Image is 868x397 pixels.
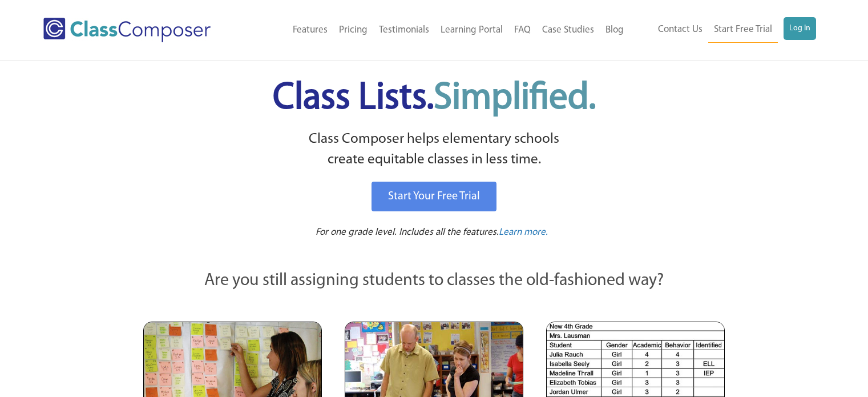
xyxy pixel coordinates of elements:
span: Learn more. [499,227,548,237]
a: FAQ [508,18,536,43]
img: Class Composer [43,18,211,42]
a: Pricing [333,18,373,43]
a: Testimonials [373,18,435,43]
span: For one grade level. Includes all the features. [316,227,499,237]
a: Blog [600,18,629,43]
a: Start Your Free Trial [372,182,496,211]
span: Simplified. [434,80,596,117]
p: Are you still assigning students to classes the old-fashioned way? [143,268,725,294]
nav: Header Menu [629,17,816,43]
a: Log In [784,17,816,40]
a: Contact Us [652,17,708,42]
nav: Header Menu [247,18,629,43]
p: Class Composer helps elementary schools create equitable classes in less time. [142,129,727,171]
a: Learning Portal [435,18,508,43]
a: Start Free Trial [708,17,778,43]
a: Case Studies [536,18,600,43]
span: Start Your Free Trial [388,191,480,202]
span: Class Lists. [273,80,596,117]
a: Features [287,18,333,43]
a: Learn more. [499,226,548,240]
